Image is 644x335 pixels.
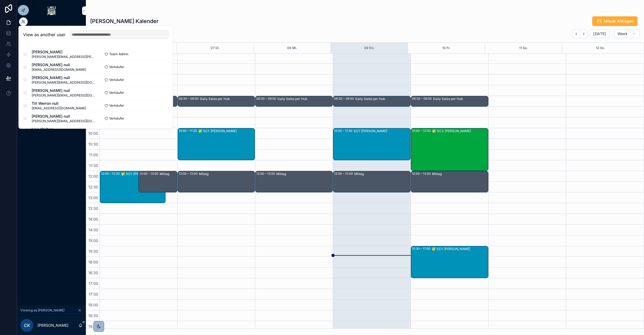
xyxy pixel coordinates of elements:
[87,206,100,211] span: 13:30
[334,129,354,133] div: 10:00 – 11:30
[333,96,410,106] div: 08:30 – 09:00Daily Sales per Hub
[593,31,606,36] span: [DATE]
[32,106,86,110] span: [EMAIL_ADDRESS][DOMAIN_NAME]
[109,78,124,82] span: Verkäufer
[121,172,165,176] div: ✅ SC1: [PERSON_NAME]
[519,43,528,53] button: 11 Sa.
[334,96,355,101] div: 08:30 – 09:00
[24,322,30,329] span: CK
[287,43,297,53] button: 08 Mi.
[256,96,277,101] div: 08:30 – 09:00
[411,171,488,192] div: 12:00 – 13:00Mittag
[140,172,160,176] div: 12:00 – 13:00
[109,52,128,56] span: Team Admin
[412,96,433,101] div: 08:30 – 09:00
[87,185,100,189] span: 12:30
[32,93,96,98] span: [PERSON_NAME][EMAIL_ADDRESS][DOMAIN_NAME]
[87,270,100,275] span: 16:30
[32,88,96,93] span: [PERSON_NAME] null
[442,43,451,53] div: 10 Fr.
[432,172,488,176] div: Mittag
[604,18,633,24] span: Urlaub Anfragen
[88,163,100,168] span: 11:30
[32,119,96,123] span: [PERSON_NAME][EMAIL_ADDRESS][DOMAIN_NAME]
[255,171,332,192] div: 12:00 – 13:00Mittag
[87,303,100,307] span: 18:00
[178,128,255,160] div: 10:00 – 11:30✅ SC1: [PERSON_NAME]
[590,29,609,38] button: [DATE]
[87,228,100,232] span: 14:30
[364,43,375,53] button: 09 Do.
[87,260,100,264] span: 16:00
[333,171,410,192] div: 12:00 – 13:00Mittag
[32,55,96,59] span: [PERSON_NAME][EMAIL_ADDRESS][PERSON_NAME][DOMAIN_NAME]
[411,128,488,171] div: 10:00 – 12:00✅ SC2: [PERSON_NAME]
[411,246,488,278] div: 15:30 – 17:00✅ SC1: [PERSON_NAME]
[20,25,83,35] a: Monatliche Performance
[20,308,64,312] span: Viewing as [PERSON_NAME]
[87,292,100,296] span: 17:30
[354,172,410,176] div: Mittag
[23,31,65,38] h2: View as another user
[596,43,605,53] button: 12 So.
[255,96,332,106] div: 08:30 – 09:00Daily Sales per Hub
[432,247,488,251] div: ✅ SC1: [PERSON_NAME]
[198,129,255,133] div: ✅ SC1: [PERSON_NAME]
[432,129,488,133] div: ✅ SC2: [PERSON_NAME]
[199,172,255,176] div: Mittag
[32,62,86,68] span: [PERSON_NAME] null
[87,249,100,254] span: 15:30
[109,116,124,121] span: Verkäufer
[109,65,124,69] span: Verkäufer
[334,172,354,176] div: 12:00 – 13:00
[87,131,100,136] span: 10:00
[87,324,100,329] span: 19:00
[592,16,638,26] button: Urlaub Anfragen
[354,129,410,133] div: SC1: [PERSON_NAME]
[614,29,640,38] button: Week
[87,238,100,243] span: 15:00
[412,129,432,133] div: 10:00 – 12:00
[109,91,124,95] span: Verkäufer
[433,97,488,101] div: Daily Sales per Hub
[38,323,68,328] p: [PERSON_NAME]
[32,80,96,85] span: [PERSON_NAME][EMAIL_ADDRESS][DOMAIN_NAME]
[17,21,86,128] div: scrollable content
[411,96,488,106] div: 08:30 – 09:00Daily Sales per Hub
[32,114,96,119] span: [PERSON_NAME] null
[100,171,165,203] div: 12:00 – 13:30✅ SC1: [PERSON_NAME]
[572,30,580,38] button: Back
[178,96,255,106] div: 08:30 – 09:00Daily Sales per Hub
[179,96,200,101] div: 08:30 – 09:00
[32,126,86,132] span: Line Wolters
[87,142,100,146] span: 10:30
[211,43,220,53] button: 07 Di.
[88,152,100,157] span: 11:00
[412,247,432,251] div: 15:30 – 17:00
[47,6,56,15] img: App logo
[87,281,100,286] span: 17:00
[87,217,100,221] span: 14:00
[90,17,159,25] h1: [PERSON_NAME] Kalender
[139,171,177,192] div: 12:00 – 13:00Mittag
[109,103,124,108] span: Verkäufer
[355,97,410,101] div: Daily Sales per Hub
[178,171,255,192] div: 12:00 – 13:00Mittag
[32,101,86,106] span: Till Werron null
[160,172,177,176] div: Mittag
[32,49,96,55] span: [PERSON_NAME]
[179,172,199,176] div: 12:00 – 13:00
[32,75,96,80] span: [PERSON_NAME] null
[276,172,332,176] div: Mittag
[32,68,86,72] span: [EMAIL_ADDRESS][DOMAIN_NAME]
[333,128,410,160] div: 10:00 – 11:30SC1: [PERSON_NAME]
[256,172,276,176] div: 12:00 – 13:00
[617,31,628,36] span: Week
[179,129,198,133] div: 10:00 – 11:30
[580,30,588,38] button: Next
